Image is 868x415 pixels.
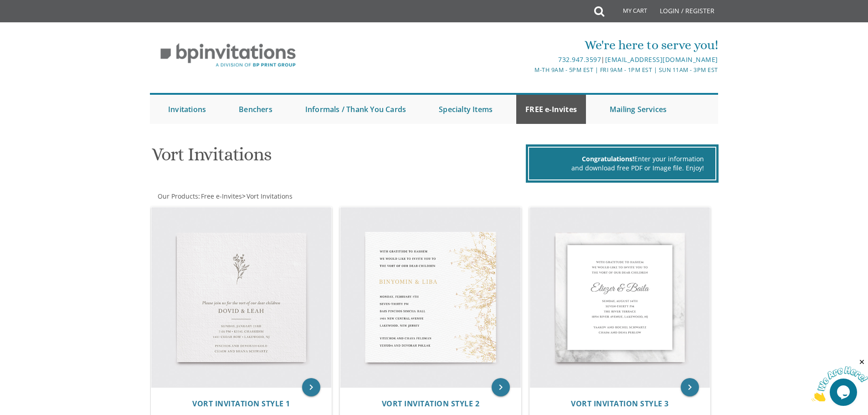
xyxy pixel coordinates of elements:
[150,192,434,201] div: :
[150,36,306,74] img: BP Invitation Loft
[558,55,601,64] a: 732.947.3597
[192,400,290,408] a: Vort Invitation Style 1
[242,192,293,200] span: >
[246,192,293,200] a: Vort Invitations
[516,95,586,124] a: FREE e-Invites
[571,399,669,409] span: Vort Invitation Style 3
[247,192,293,200] span: Vort Invitations
[340,36,718,54] div: We're here to serve you!
[200,192,242,200] a: Free e-Invites
[152,144,524,171] h1: Vort Invitations
[302,378,320,396] a: keyboard_arrow_right
[296,95,415,124] a: Informals / Thank You Cards
[201,192,242,200] span: Free e-Invites
[230,95,282,124] a: Benchers
[340,207,521,388] img: Vort Invitation Style 2
[430,95,502,124] a: Specialty Items
[540,164,704,173] div: and download free PDF or Image file. Enjoy!
[382,400,480,408] a: Vort Invitation Style 2
[812,358,868,401] iframe: chat widget
[159,95,215,124] a: Invitations
[382,399,480,409] span: Vort Invitation Style 2
[530,207,710,388] img: Vort Invitation Style 3
[603,1,653,24] a: My Cart
[601,95,676,124] a: Mailing Services
[192,399,290,409] span: Vort Invitation Style 1
[340,65,718,75] div: M-Th 9am - 5pm EST | Fri 9am - 1pm EST | Sun 11am - 3pm EST
[340,54,718,65] div: |
[492,378,510,396] a: keyboard_arrow_right
[571,400,669,408] a: Vort Invitation Style 3
[582,154,634,163] span: Congratulations!
[681,378,699,396] a: keyboard_arrow_right
[151,207,332,388] img: Vort Invitation Style 1
[540,154,704,164] div: Enter your information
[157,192,198,200] a: Our Products
[605,55,718,64] a: [EMAIL_ADDRESS][DOMAIN_NAME]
